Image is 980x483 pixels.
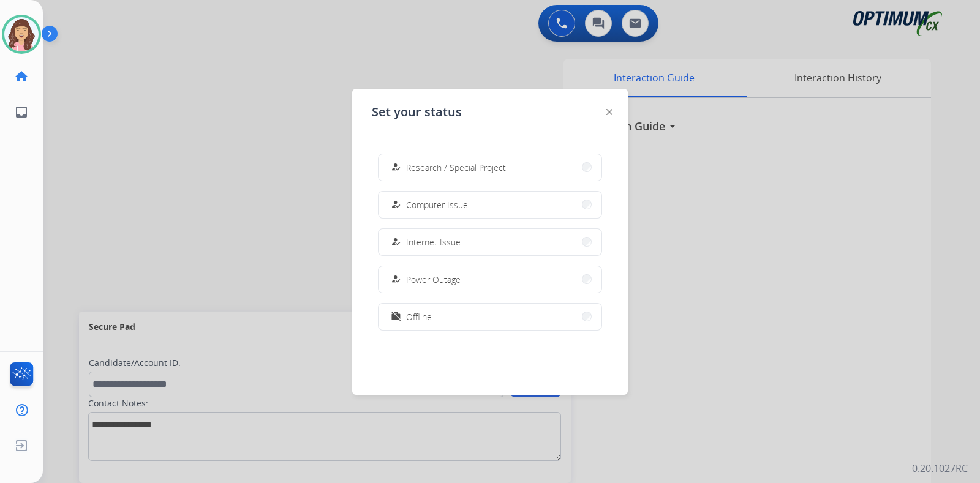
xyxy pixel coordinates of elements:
[379,304,601,330] button: Offline
[4,17,39,51] img: avatar
[372,103,462,121] span: Set your status
[391,237,401,247] mat-icon: how_to_reg
[406,273,461,286] span: Power Outage
[379,154,601,181] button: Research / Special Project
[406,310,432,323] span: Offline
[406,161,506,174] span: Research / Special Project
[391,312,401,322] mat-icon: work_off
[406,236,461,249] span: Internet Issue
[912,461,968,476] p: 0.20.1027RC
[606,109,612,115] img: close-button
[379,192,601,218] button: Computer Issue
[379,229,601,255] button: Internet Issue
[14,105,29,119] mat-icon: inbox
[379,266,601,293] button: Power Outage
[14,69,29,84] mat-icon: home
[391,200,401,210] mat-icon: how_to_reg
[406,198,468,211] span: Computer Issue
[391,274,401,285] mat-icon: how_to_reg
[391,162,401,173] mat-icon: how_to_reg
